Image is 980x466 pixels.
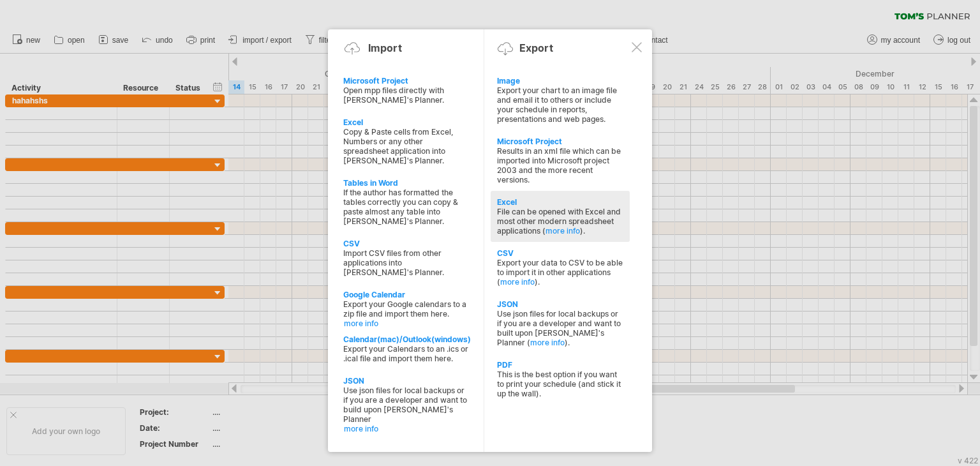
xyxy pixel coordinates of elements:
div: Microsoft Project [497,137,623,146]
div: Export your chart to an image file and email it to others or include your schedule in reports, pr... [497,86,623,124]
div: Export [519,41,553,54]
div: Excel [343,117,470,127]
div: CSV [497,248,623,258]
a: more info [530,338,565,347]
div: Excel [497,197,623,207]
div: File can be opened with Excel and most other modern spreadsheet applications ( ). [497,207,623,236]
div: Results in an xml file which can be imported into Microsoft project 2003 and the more recent vers... [497,146,623,184]
a: more info [344,319,470,328]
div: Export your data to CSV to be able to import it in other applications ( ). [497,258,623,287]
div: This is the best option if you want to print your schedule (and stick it up the wall). [497,370,623,398]
div: PDF [497,360,623,370]
div: Tables in Word [343,178,470,188]
div: Use json files for local backups or if you are a developer and want to built upon [PERSON_NAME]'s... [497,309,623,347]
div: JSON [497,299,623,309]
div: Import [368,41,402,54]
a: more info [344,424,470,433]
div: If the author has formatted the tables correctly you can copy & paste almost any table into [PERS... [343,188,470,226]
div: Image [497,76,623,86]
a: more info [546,226,580,236]
div: Copy & Paste cells from Excel, Numbers or any other spreadsheet application into [PERSON_NAME]'s ... [343,127,470,165]
a: more info [500,277,535,287]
